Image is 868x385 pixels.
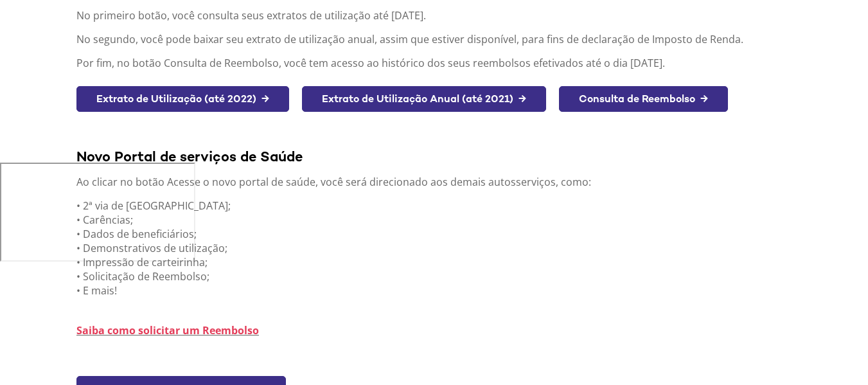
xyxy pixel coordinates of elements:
a: Extrato de Utilização Anual (até 2021) → [302,86,546,112]
p: No segundo, você pode baixar seu extrato de utilização anual, assim que estiver disponível, para ... [76,32,801,46]
p: • 2ª via de [GEOGRAPHIC_DATA]; • Carências; • Dados de beneficiários; • Demonstrativos de utiliza... [76,199,801,298]
div: Novo Portal de serviços de Saúde [76,147,801,165]
p: No primeiro botão, você consulta seus extratos de utilização até [DATE]. [76,8,801,22]
a: Consulta de Reembolso → [559,86,728,112]
p: Ao clicar no botão Acesse o novo portal de saúde, você será direcionado aos demais autosserviços,... [76,175,801,189]
a: Extrato de Utilização (até 2022) → [76,86,289,112]
p: Por fim, no botão Consulta de Reembolso, você tem acesso ao histórico dos seus reembolsos efetiva... [76,56,801,70]
a: Saiba como solicitar um Reembolso [76,323,259,337]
